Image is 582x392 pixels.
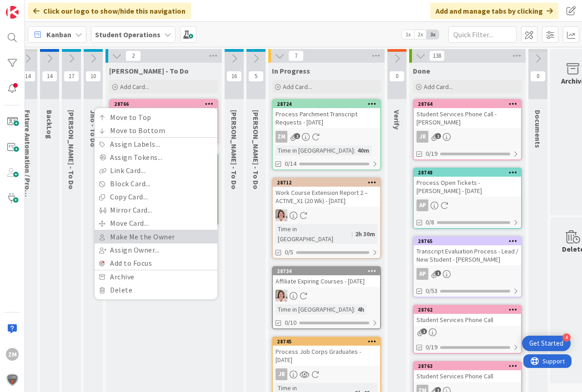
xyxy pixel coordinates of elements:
div: ZM [276,131,287,143]
span: 0/53 [426,286,437,296]
div: AP [414,199,521,211]
span: Eric - To Do [230,110,239,189]
div: 28712 [277,179,380,186]
div: Time in [GEOGRAPHIC_DATA] [276,145,354,155]
span: 0/19 [426,149,437,159]
div: 2h 30m [353,229,377,239]
div: 28748 [414,169,521,177]
a: 28765Transcript Evaluation Process - Lead / New Student - [PERSON_NAME]AP0/53 [413,236,522,298]
div: 28765 [418,238,521,244]
span: 2x [414,30,426,39]
span: BackLog [45,110,54,139]
a: 28764Student Services Phone Call - [PERSON_NAME]JR0/19 [413,99,522,160]
div: 28745Process Job Corps Graduates - [DATE] [273,337,380,366]
img: avatar [6,373,19,386]
div: 28763 [418,363,521,369]
span: Done [413,66,430,75]
div: Student Services Phone Call - [PERSON_NAME] [414,108,521,128]
span: 14 [42,71,57,82]
span: 17 [64,71,79,82]
span: Documents [533,110,542,148]
div: 40m [355,145,371,155]
div: 28764 [414,100,521,108]
div: 28724Process Parchment Transcript Requests - [DATE] [273,100,380,128]
span: 3x [426,30,439,39]
a: Assign Labels... [95,138,217,151]
span: In Progress [272,66,310,75]
span: 14 [20,71,35,82]
div: 28763Student Services Phone Call [414,362,521,382]
span: Zaida - To Do [109,66,189,75]
div: 28712 [273,179,380,187]
span: 16 [226,71,242,82]
div: JR [273,368,380,380]
span: Support [19,1,41,12]
span: Future Automation / Process Building [23,110,32,233]
span: 1 [421,328,427,334]
span: Jho - To Do [89,110,98,147]
a: Make Me the Owner [95,230,217,243]
div: 28734 [273,267,380,275]
div: 28734Affiliate Expiring Courses - [DATE] [273,267,380,287]
div: Affiliate Expiring Courses - [DATE] [273,275,380,287]
span: 5 [248,71,264,82]
div: 28745 [277,338,380,345]
b: Student Operations [95,30,161,39]
div: 28724 [277,101,380,107]
div: 4 [562,333,571,342]
div: Transcript Evaluation Process - Lead / New Student - [PERSON_NAME] [414,245,521,265]
div: Add and manage tabs by clicking [430,3,558,19]
a: Move to Top [95,111,217,124]
div: 28762 [418,307,521,313]
a: Archive [95,270,217,283]
div: AP [416,268,428,280]
span: Verify [392,110,401,129]
div: Student Services Phone Call [414,314,521,326]
div: Student Services Phone Call [414,370,521,382]
span: Add Card... [283,83,312,91]
div: Process Open Tickets - [PERSON_NAME] - [DATE] [414,177,521,197]
span: 0/5 [285,248,293,257]
div: 28762 [414,306,521,314]
div: 28748Process Open Tickets - [PERSON_NAME] - [DATE] [414,169,521,197]
img: Visit kanbanzone.com [6,6,19,19]
div: Process Parchment Transcript Requests - [DATE] [273,108,380,128]
span: Amanda - To Do [251,110,261,189]
input: Quick Filter... [448,26,517,43]
div: Process Job Corps Graduates - [DATE] [273,346,380,366]
div: Time in [GEOGRAPHIC_DATA] [276,304,354,314]
div: Open Get Started checklist, remaining modules: 4 [522,336,571,351]
a: 28748Process Open Tickets - [PERSON_NAME] - [DATE]AP0/8 [413,168,522,229]
img: EW [276,209,287,221]
div: 28765Transcript Evaluation Process - Lead / New Student - [PERSON_NAME] [414,237,521,265]
div: EW [273,290,380,302]
span: 0/14 [285,159,296,169]
a: 28724Process Parchment Transcript Requests - [DATE]ZMTime in [GEOGRAPHIC_DATA]:40m0/14 [272,99,381,170]
a: Assign Owner... [95,243,217,257]
a: 28712Work Course Extension Report 2 – ACTIVE_X1 (20 Wk) - [DATE]EWTime in [GEOGRAPHIC_DATA]:2h 30... [272,178,381,259]
span: 0/19 [426,342,437,352]
span: 0/10 [285,318,296,327]
div: Click our logo to show/hide this navigation [28,3,191,19]
div: ZM [6,348,19,361]
div: EW [273,209,380,221]
a: Add to Focus [95,257,217,270]
div: AP [416,199,428,211]
a: Copy Card... [95,190,217,203]
div: Get Started [529,339,563,348]
a: Link Card... [95,164,217,177]
a: Block Card... [95,177,217,190]
span: Emilie - To Do [67,110,76,189]
img: EW [276,290,287,302]
span: : [354,304,355,314]
div: JR [414,131,521,143]
a: Mirror Card... [95,203,217,217]
span: : [354,145,355,155]
div: 28765 [414,237,521,245]
div: 28766 [114,101,217,107]
span: 0 [530,71,546,82]
span: 138 [429,50,445,61]
div: 4h [355,304,366,314]
div: 28764 [418,101,521,107]
span: 0 [389,71,405,82]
